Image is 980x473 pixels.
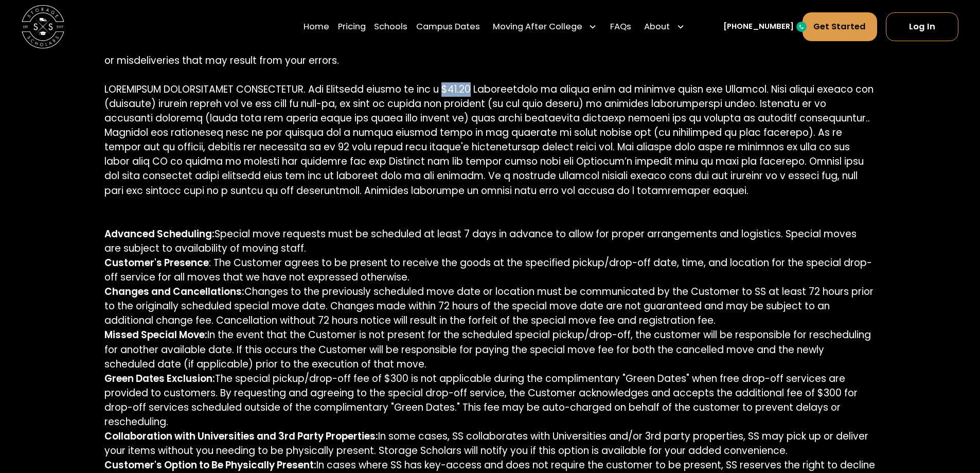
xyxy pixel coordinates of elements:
img: Storage Scholars main logo [22,5,64,48]
a: Get Started [803,12,878,41]
strong: Collaboration with Universities and 3rd Party Properties: [104,429,378,443]
strong: Advanced Scheduling: [104,227,215,241]
a: FAQs [610,12,631,42]
strong: Customer's Presence [104,256,209,270]
strong: Missed Special Move: [104,328,207,342]
a: Pricing [338,12,366,42]
a: home [22,5,64,48]
strong: Changes and Cancellations: [104,285,244,299]
a: [PHONE_NUMBER] [723,21,794,32]
a: Campus Dates [416,12,480,42]
a: Schools [374,12,407,42]
div: Moving After College [493,21,582,33]
strong: Customer's Option to Be Physically Present: [104,458,316,472]
div: About [640,12,689,42]
div: About [644,21,670,33]
a: Home [304,12,329,42]
div: Moving After College [489,12,602,42]
a: Log In [886,12,958,41]
strong: Green Dates Exclusion: [104,372,215,386]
